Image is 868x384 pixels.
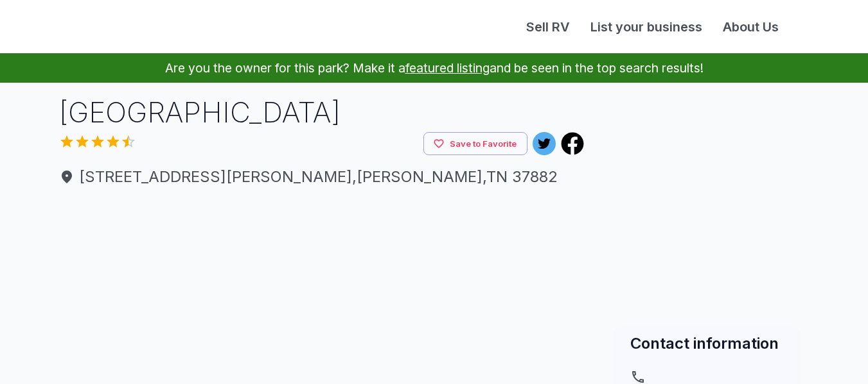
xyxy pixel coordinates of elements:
img: yH5BAEAAAAALAAAAAABAAEAAAIBRAA7 [323,199,452,328]
a: List your business [580,17,713,37]
button: Save to Favorite [423,132,527,156]
span: [STREET_ADDRESS][PERSON_NAME] , [PERSON_NAME] , TN 37882 [59,165,585,188]
a: Sell RV [516,17,580,37]
a: About Us [713,17,789,37]
a: featured listing [405,60,490,76]
img: Map for Little River Campground & RV Resort [599,103,814,317]
h1: [GEOGRAPHIC_DATA] [59,93,585,132]
a: [STREET_ADDRESS][PERSON_NAME],[PERSON_NAME],TN 37882 [59,165,585,188]
p: Are you the owner for this park? Make it a and be seen in the top search results! [15,53,853,83]
img: yH5BAEAAAAALAAAAAABAAEAAAIBRAA7 [456,199,585,328]
h2: Contact information [630,333,783,354]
